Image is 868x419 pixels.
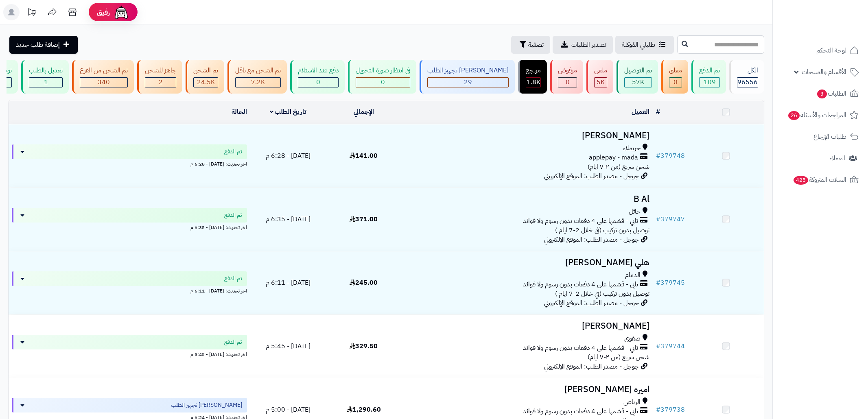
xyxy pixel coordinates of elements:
span: توصيل بدون تركيب (في خلال 2-7 ايام ) [555,289,649,299]
a: معلق 0 [660,60,690,94]
span: الطلبات [816,88,846,99]
span: 329.50 [350,341,378,351]
div: اخر تحديث: [DATE] - 6:28 م [12,159,247,168]
div: اخر تحديث: [DATE] - 6:35 م [12,223,247,231]
div: الكل [737,66,758,75]
span: شحن سريع (من ٢-٧ ايام) [588,162,649,172]
span: حائل [629,207,641,216]
span: تم الدفع [224,148,242,156]
a: المراجعات والأسئلة26 [778,105,863,125]
h3: [PERSON_NAME] [404,321,649,331]
div: 340 [80,78,127,87]
div: 29 [428,78,508,87]
span: توصيل بدون تركيب (في خلال 2-7 ايام ) [555,225,649,235]
span: 29 [464,77,472,87]
span: 425 [794,176,808,185]
a: #379738 [656,405,685,415]
span: [DATE] - 6:11 م [266,278,310,288]
span: طلباتي المُوكلة [622,40,655,50]
div: تم التوصيل [624,66,652,75]
span: جوجل - مصدر الطلب: الموقع الإلكتروني [544,235,639,244]
span: تصدير الطلبات [571,40,606,50]
a: السلات المتروكة425 [778,170,863,190]
div: دفع عند الاستلام [298,66,339,75]
span: جوجل - مصدر الطلب: الموقع الإلكتروني [544,362,639,371]
a: #379748 [656,151,685,161]
h3: اميره [PERSON_NAME] [404,385,649,394]
span: تابي - قسّمها على 4 دفعات بدون رسوم ولا فوائد [523,407,638,416]
span: 371.00 [350,214,378,224]
span: تابي - قسّمها على 4 دفعات بدون رسوم ولا فوائد [523,280,638,289]
a: دفع عند الاستلام 0 [289,60,346,94]
span: 26 [788,111,800,120]
a: تم الدفع 109 [690,60,728,94]
span: 3 [817,89,827,98]
a: لوحة التحكم [778,41,863,60]
a: #379745 [656,278,685,288]
div: اخر تحديث: [DATE] - 5:45 م [12,349,247,358]
div: معلق [669,66,682,75]
span: 109 [704,77,716,87]
span: إضافة طلب جديد [16,40,60,50]
a: تم التوصيل 57K [615,60,660,94]
span: [DATE] - 6:35 م [266,214,310,224]
div: تم الدفع [699,66,720,75]
span: # [656,341,660,351]
div: 4998 [595,78,607,87]
span: لوحة التحكم [816,45,846,56]
span: تم الدفع [224,338,242,346]
span: الدمام [625,271,641,280]
a: الطلبات3 [778,84,863,103]
div: 7222 [236,78,280,87]
span: [DATE] - 5:00 م [266,405,310,415]
div: مرفوض [558,66,577,75]
a: مرتجع 1.8K [516,60,549,94]
span: تابي - قسّمها على 4 دفعات بدون رسوم ولا فوائد [523,216,638,226]
span: 24.5K [197,77,215,87]
span: 141.00 [350,151,378,161]
div: 0 [558,78,577,87]
span: 96556 [737,77,758,87]
div: 109 [700,78,719,87]
span: تصفية [528,40,544,50]
a: [PERSON_NAME] تجهيز الطلب 29 [418,60,516,94]
a: #379747 [656,214,685,224]
div: 0 [298,78,338,87]
span: شحن سريع (من ٢-٧ ايام) [588,352,649,362]
div: تم الشحن مع ناقل [235,66,281,75]
a: تم الشحن 24.5K [184,60,226,94]
a: #379744 [656,341,685,351]
a: تم الشحن من الفرع 340 [70,60,136,94]
span: 5K [597,77,605,87]
div: 1 [29,78,62,87]
span: طلبات الإرجاع [813,131,846,142]
div: 0 [669,78,682,87]
span: [DATE] - 6:28 م [266,151,310,161]
span: 0 [381,77,385,87]
span: # [656,405,660,415]
span: صفوى [624,334,641,343]
a: في انتظار صورة التحويل 0 [346,60,418,94]
a: تاريخ الطلب [270,107,307,117]
h3: B Al [404,194,649,204]
span: 2 [159,77,163,87]
h3: [PERSON_NAME] [404,131,649,140]
img: ai-face.png [113,4,129,20]
span: حريملاء [623,144,641,153]
span: جوجل - مصدر الطلب: الموقع الإلكتروني [544,298,639,308]
span: [DATE] - 5:45 م [266,341,310,351]
span: الأقسام والمنتجات [802,66,846,78]
a: # [656,107,660,117]
button: تصفية [511,36,550,54]
a: الحالة [232,107,247,117]
div: 2 [145,78,176,87]
a: تعديل بالطلب 1 [20,60,70,94]
div: جاهز للشحن [145,66,176,75]
span: applepay - mada [589,153,638,162]
span: جوجل - مصدر الطلب: الموقع الإلكتروني [544,171,639,181]
a: العملاء [778,148,863,168]
a: العميل [632,107,649,117]
span: 245.00 [350,278,378,288]
div: في انتظار صورة التحويل [356,66,410,75]
a: طلبات الإرجاع [778,127,863,146]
